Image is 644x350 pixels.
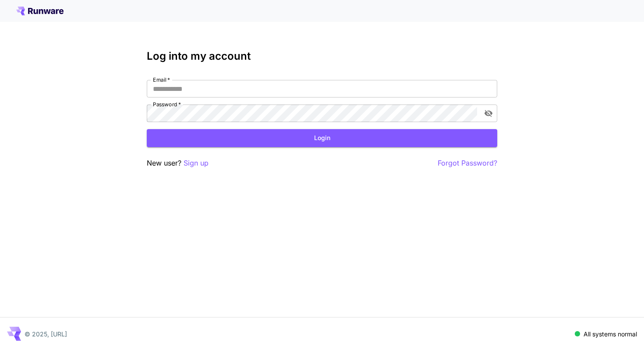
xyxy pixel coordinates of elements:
[147,158,209,169] p: New user?
[153,76,170,83] label: Email
[481,105,496,121] button: toggle password visibility
[584,329,637,339] p: All systems normal
[153,101,181,108] label: Password
[184,158,209,169] button: Sign up
[147,129,497,147] button: Login
[147,50,497,62] h3: Log into my account
[438,158,497,169] button: Forgot Password?
[25,329,67,339] p: © 2025, [URL]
